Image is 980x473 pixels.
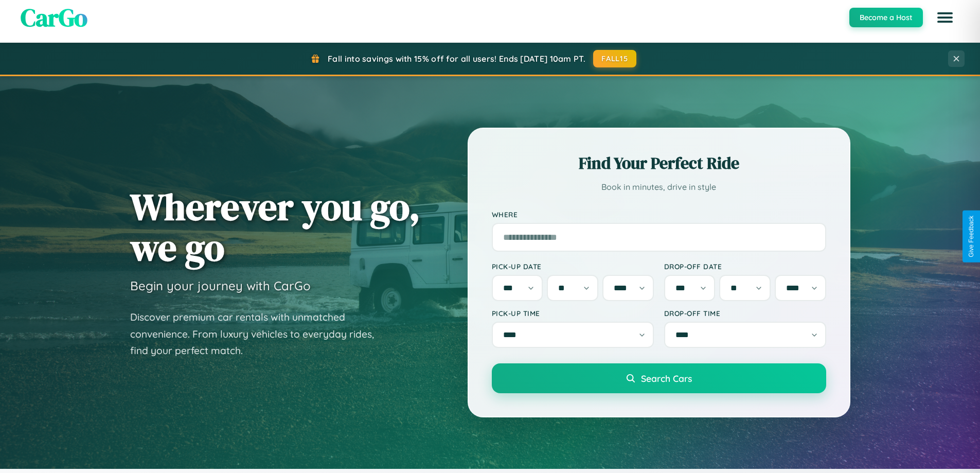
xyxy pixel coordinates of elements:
p: Book in minutes, drive in style [492,180,826,195]
p: Discover premium car rentals with unmatched convenience. From luxury vehicles to everyday rides, ... [130,309,387,359]
label: Drop-off Time [664,309,826,318]
button: Search Cars [492,363,826,393]
label: Pick-up Date [492,262,654,271]
label: Where [492,210,826,219]
button: Open menu [931,3,959,32]
span: Search Cars [641,373,692,384]
span: CarGo [21,1,87,34]
h3: Begin your journey with CarGo [130,278,311,293]
button: FALL15 [593,50,636,67]
span: Fall into savings with 15% off for all users! Ends [DATE] 10am PT. [328,54,585,64]
h2: Find Your Perfect Ride [492,152,826,174]
div: Give Feedback [968,216,975,257]
h1: Wherever you go, we go [130,186,420,268]
button: Become a Host [849,8,923,27]
label: Drop-off Date [664,262,826,271]
label: Pick-up Time [492,309,654,318]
